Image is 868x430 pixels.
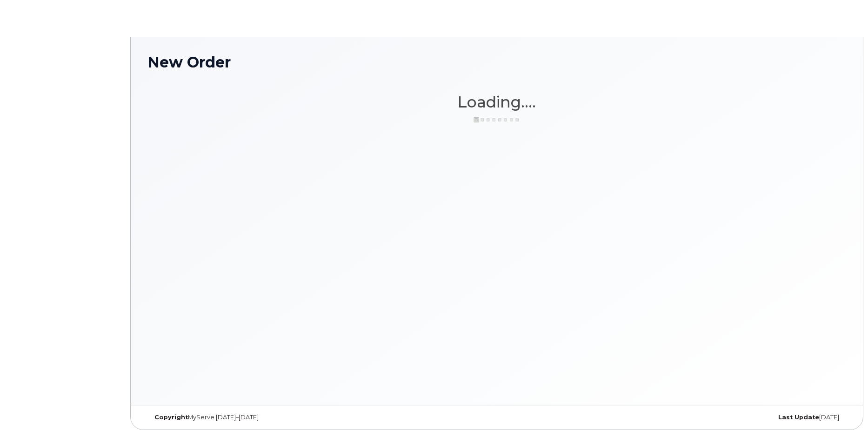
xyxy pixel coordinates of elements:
[147,94,846,110] h1: Loading....
[147,54,846,70] h1: New Order
[147,414,381,421] div: MyServe [DATE]–[DATE]
[778,414,819,421] strong: Last Update
[474,116,520,123] img: ajax-loader-3a6953c30dc77f0bf724df975f13086db4f4c1262e45940f03d1251963f1bf2e.gif
[613,414,846,421] div: [DATE]
[154,414,188,421] strong: Copyright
